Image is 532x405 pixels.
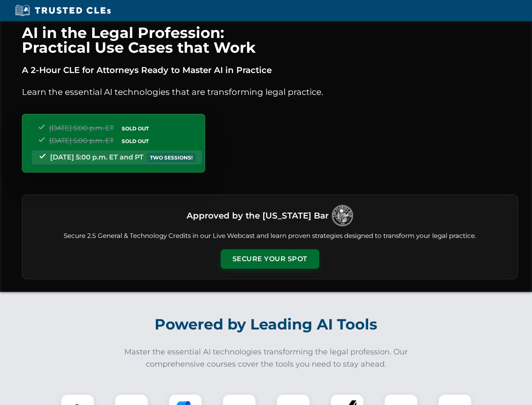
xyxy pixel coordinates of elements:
h2: Powered by Leading AI Tools [33,310,500,339]
img: Trusted CLEs [13,4,113,17]
img: Logo [332,205,353,226]
p: Secure 2.5 General & Technology Credits in our Live Webcast and learn proven strategies designed ... [32,231,508,241]
p: Master the essential AI technologies transforming the legal profession. Our comprehensive courses... [119,346,414,370]
h1: AI in the Legal Profession: Practical Use Cases that Work [22,25,518,55]
span: [DATE] 5:00 p.m. ET [49,137,114,145]
span: SOLD OUT [119,137,152,146]
button: Secure Your Spot [221,249,319,269]
span: [DATE] 5:00 p.m. ET [49,124,114,132]
p: Learn the essential AI technologies that are transforming legal practice. [22,85,518,99]
span: SOLD OUT [119,124,152,133]
p: A 2-Hour CLE for Attorneys Ready to Master AI in Practice [22,63,518,77]
h3: Approved by the [US_STATE] Bar [187,208,329,223]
